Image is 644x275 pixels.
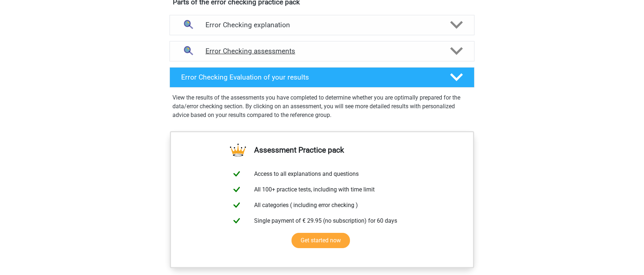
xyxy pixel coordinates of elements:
p: View the results of the assessments you have completed to determine whether you are optimally pre... [172,93,472,120]
h4: Error Checking Evaluation of your results [181,73,439,81]
img: error checking explanations [179,16,197,35]
h4: Error Checking assessments [205,47,439,55]
h4: Error Checking explanation [205,21,439,29]
a: explanations Error Checking explanation [167,15,477,35]
a: Get started now [292,233,350,248]
a: Error Checking Evaluation of your results [167,67,477,88]
img: error checking assessments [179,42,197,61]
a: assessments Error Checking assessments [167,41,477,61]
